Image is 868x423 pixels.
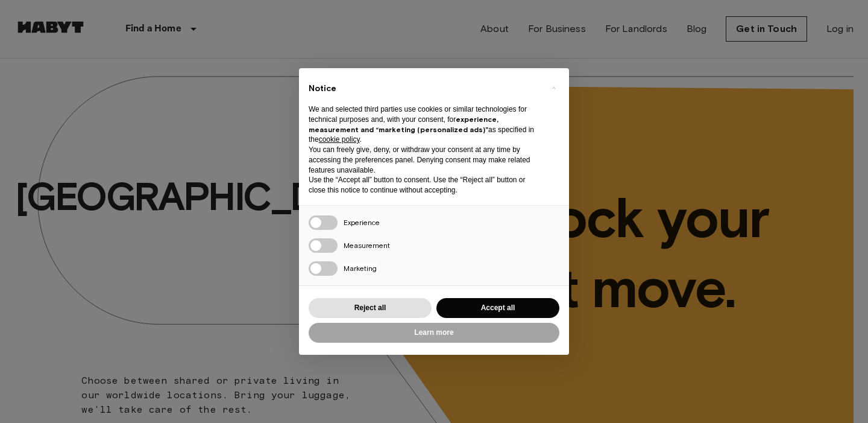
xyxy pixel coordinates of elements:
span: Measurement [344,241,390,250]
button: Learn more [309,323,559,343]
p: You can freely give, deny, or withdraw your consent at any time by accessing the preferences pane... [309,145,540,175]
p: We and selected third parties use cookies or similar technologies for technical purposes and, wit... [309,104,540,145]
a: cookie policy [319,135,360,144]
h2: Notice [309,83,540,95]
button: Close this notice [544,78,563,97]
button: Accept all [436,298,559,318]
span: Marketing [344,264,377,273]
strong: experience, measurement and “marketing (personalized ads)” [309,115,498,134]
button: Reject all [309,298,432,318]
p: Use the “Accept all” button to consent. Use the “Reject all” button or close this notice to conti... [309,175,540,196]
span: Experience [344,218,380,227]
span: × [552,80,556,95]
